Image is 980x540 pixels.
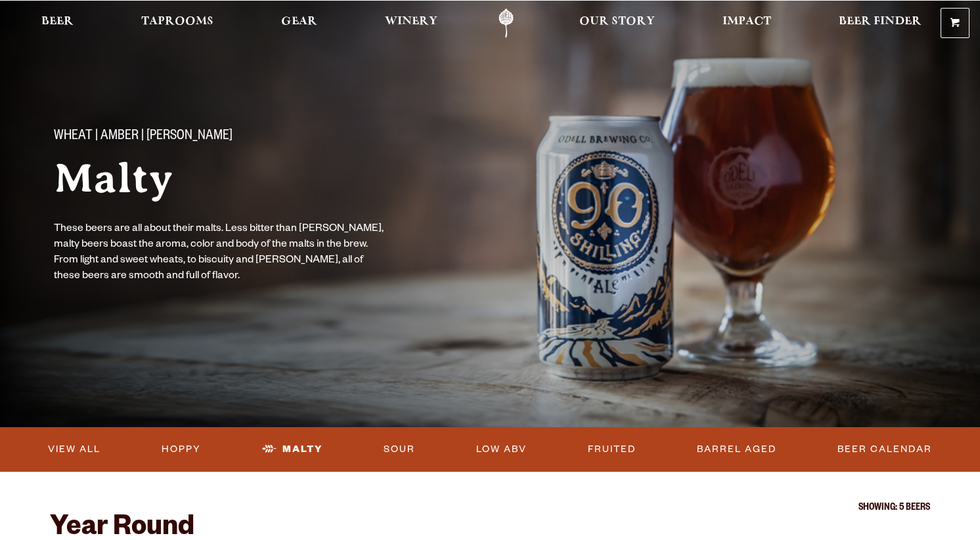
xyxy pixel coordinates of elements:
[54,129,233,146] span: Wheat | Amber | [PERSON_NAME]
[376,9,446,38] a: Winery
[830,9,930,38] a: Beer Finder
[571,9,663,38] a: Our Story
[33,9,82,38] a: Beer
[273,9,326,38] a: Gear
[385,16,437,27] span: Winery
[281,16,317,27] span: Gear
[257,434,328,465] a: Malty
[133,9,222,38] a: Taprooms
[839,16,922,27] span: Beer Finder
[41,16,74,27] span: Beer
[692,434,782,465] a: Barrel Aged
[50,503,930,514] p: Showing: 5 Beers
[583,434,641,465] a: Fruited
[481,9,531,38] a: Odell Home
[714,9,780,38] a: Impact
[156,434,206,465] a: Hoppy
[43,434,106,465] a: View All
[832,434,937,465] a: Beer Calendar
[54,222,390,285] p: These beers are all about their malts. Less bitter than [PERSON_NAME], malty beers boast the arom...
[378,434,420,465] a: Sour
[54,156,464,201] h1: Malty
[579,16,655,27] span: Our Story
[723,16,771,27] span: Impact
[141,16,213,27] span: Taprooms
[471,434,532,465] a: Low ABV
